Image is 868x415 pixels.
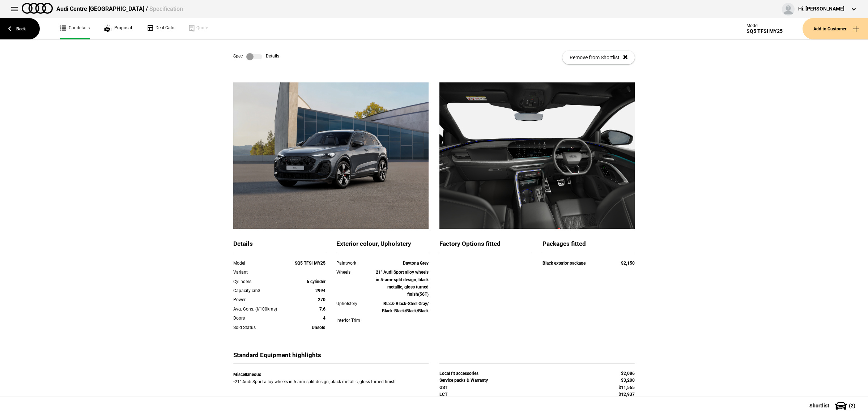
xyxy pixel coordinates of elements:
strong: $12,937 [618,392,635,397]
div: Hi, [PERSON_NAME] [798,5,844,13]
div: Audi Centre [GEOGRAPHIC_DATA] / [56,5,183,13]
div: Model [746,23,783,28]
strong: $3,200 [621,378,635,383]
div: Paintwork [336,260,373,267]
strong: Miscellaneous [233,372,261,377]
strong: Service packs & Warranty [439,378,488,383]
div: Capacity cm3 [233,287,289,294]
div: Wheels [336,269,373,276]
strong: Black exterior package [542,261,586,266]
strong: 2994 [315,288,325,293]
button: Remove from Shortlist [562,51,635,64]
strong: 21" Audi Sport alloy wheels in 5-arm-split design, black metallic, gloss turned finish(56T) [376,270,429,297]
div: Doors [233,315,289,322]
span: Specification [149,5,183,12]
strong: Unsold [312,325,325,330]
strong: SQ5 TFSI MY25 [295,261,325,266]
div: Variant [233,269,289,276]
button: Add to Customer [803,18,868,39]
a: Car details [60,18,90,39]
strong: 7.6 [319,307,325,312]
span: Shortlist [809,403,829,408]
div: Sold Status [233,324,289,331]
strong: LCT [439,392,447,397]
strong: $11,565 [618,385,635,390]
span: ( 2 ) [849,403,855,408]
strong: $2,086 [621,371,635,376]
strong: 4 [323,316,325,321]
div: Power [233,296,289,303]
strong: $2,150 [621,261,635,266]
strong: GST [439,385,447,390]
div: SQ5 TFSI MY25 [746,28,783,34]
strong: Local fit accessories [439,371,478,376]
strong: 270 [318,297,325,302]
div: Interior Trim [336,317,373,324]
strong: Black-Black-Steel Gray/ Black-Black/Black/Black [382,301,429,313]
div: Spec Details [233,53,279,60]
a: Proposal [104,18,132,39]
div: Upholstery [336,300,373,307]
strong: Daytona Grey [403,261,429,266]
div: Cylinders [233,278,289,285]
div: Packages fitted [542,240,635,252]
div: Model [233,260,289,267]
div: • 21" Audi Sport alloy wheels in 5-arm-split design, black metallic, gloss turned finish [233,371,429,386]
div: Exterior colour, Upholstery [336,240,429,252]
div: Details [233,240,325,252]
button: Shortlist(2) [799,397,868,415]
div: Standard Equipment highlights [233,351,429,364]
strong: 6 cylinder [307,279,325,284]
a: Deal Calc [146,18,174,39]
img: audi.png [22,3,53,14]
div: Avg. Cons. (l/100kms) [233,305,289,313]
div: Factory Options fitted [439,240,532,252]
